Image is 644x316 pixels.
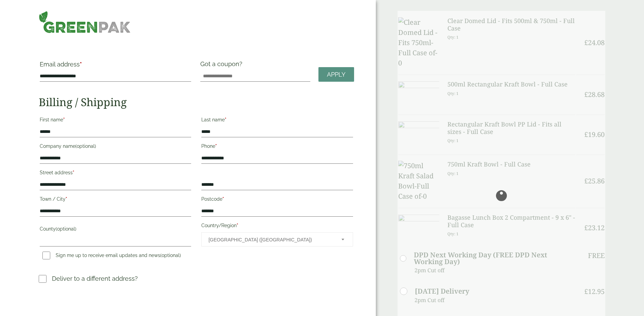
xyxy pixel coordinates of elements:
span: (optional) [56,226,76,232]
abbr: required [73,170,74,175]
abbr: required [222,196,224,202]
abbr: required [237,223,238,228]
label: Email address [40,61,191,71]
label: County [40,224,191,236]
label: Postcode [201,194,353,206]
span: Country/Region [201,232,353,246]
span: United Kingdom (UK) [208,233,332,247]
label: First name [40,115,191,126]
span: (optional) [75,143,96,149]
abbr: required [66,196,67,202]
abbr: required [225,117,226,122]
abbr: required [215,143,217,149]
label: Street address [40,168,191,179]
label: Company name [40,141,191,153]
span: (optional) [160,253,181,258]
label: Country/Region [201,221,353,232]
span: Apply [327,71,346,78]
abbr: required [80,61,82,68]
abbr: required [63,117,65,122]
label: Phone [201,141,353,153]
img: GreenPak Supplies [39,11,131,33]
label: Last name [201,115,353,126]
p: Deliver to a different address? [52,274,138,283]
input: Sign me up to receive email updates and news(optional) [42,252,50,259]
label: Sign me up to receive email updates and news [40,253,184,260]
label: Got a coupon? [200,60,245,71]
a: Apply [318,67,354,82]
label: Town / City [40,194,191,206]
h2: Billing / Shipping [39,96,354,108]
